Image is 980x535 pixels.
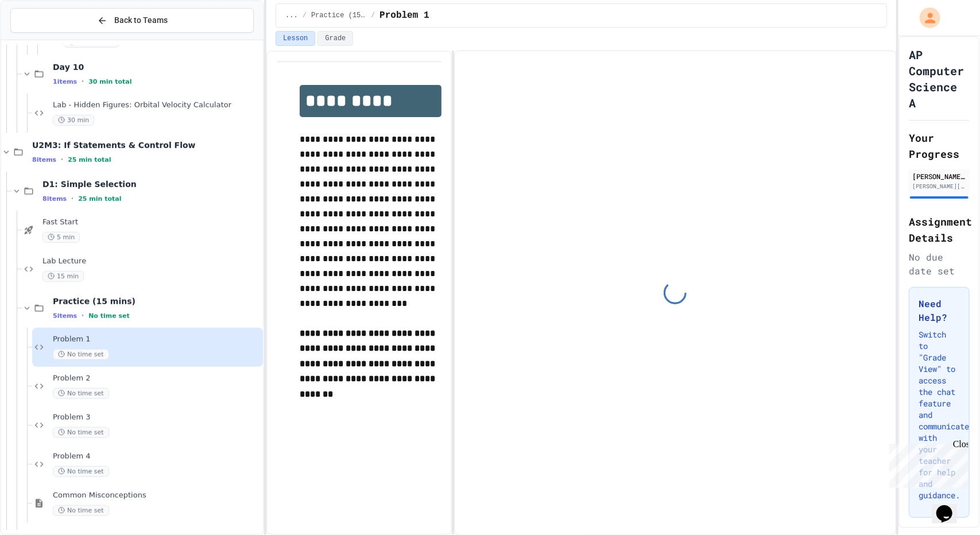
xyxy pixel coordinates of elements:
iframe: chat widget [885,439,969,488]
h3: Need Help? [919,297,960,324]
span: Problem 1 [53,335,261,344]
span: 30 min total [88,78,131,86]
span: 25 min total [78,195,121,203]
span: Problem 3 [53,413,261,422]
span: Day 10 [53,62,261,72]
button: Back to Teams [10,8,254,33]
span: 5 min [42,232,80,243]
span: Practice (15 mins) [311,11,366,20]
h2: Assignment Details [909,214,970,246]
div: [PERSON_NAME][EMAIL_ADDRESS][DOMAIN_NAME] [912,182,966,191]
span: No time set [53,466,109,477]
span: 5 items [53,312,77,320]
span: Lab - Hidden Figures: Orbital Velocity Calculator [53,100,261,110]
div: Chat with us now!Close [5,5,79,73]
span: / [303,11,307,20]
span: • [61,155,63,164]
span: Problem 1 [379,9,429,22]
span: 8 items [42,195,67,203]
span: D1: Simple Selection [42,179,261,189]
div: No due date set [909,250,970,278]
button: Grade [317,31,353,46]
h1: AP Computer Science A [909,46,970,111]
span: No time set [53,427,109,438]
span: 15 min [42,271,84,282]
span: No time set [53,349,109,360]
span: / [371,11,375,20]
div: [PERSON_NAME] South [912,171,966,181]
span: • [71,194,73,203]
span: Lab Lecture [42,257,261,266]
span: U2M3: If Statements & Control Flow [32,140,261,150]
span: No time set [53,505,109,516]
span: ... [285,11,298,20]
span: 8 items [32,156,56,164]
button: Lesson [276,31,315,46]
iframe: chat widget [932,489,969,524]
div: My Account [908,5,943,31]
span: Practice (15 mins) [53,296,261,307]
span: Problem 4 [53,452,261,462]
span: • [82,77,84,86]
span: Problem 2 [53,374,261,383]
span: Fast Start [42,218,261,227]
span: 1 items [53,78,77,86]
span: • [82,311,84,320]
p: Switch to "Grade View" to access the chat feature and communicate with your teacher for help and ... [919,329,960,501]
h2: Your Progress [909,130,970,162]
span: 25 min total [68,156,111,164]
span: No time set [88,312,130,320]
span: Back to Teams [114,14,168,26]
span: Common Misconceptions [53,491,261,501]
span: No time set [53,388,109,399]
span: 30 min [53,115,94,126]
